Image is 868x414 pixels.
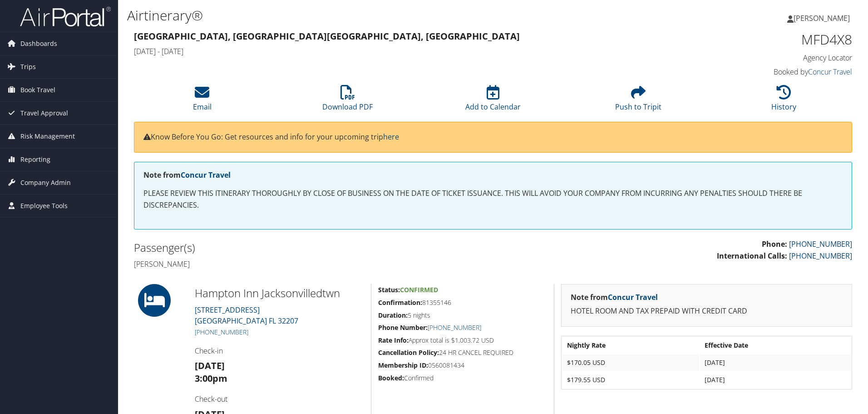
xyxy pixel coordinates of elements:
[20,148,50,171] span: Reporting
[143,170,231,180] strong: Note from
[562,337,699,354] th: Nightly Rate
[378,323,428,332] strong: Phone Number:
[465,90,521,112] a: Add to Calendar
[20,102,68,125] span: Travel Approval
[683,67,852,77] h4: Booked by
[400,285,438,294] span: Confirmed
[608,292,658,302] a: Concur Travel
[794,13,850,23] span: [PERSON_NAME]
[771,90,796,112] a: History
[193,90,212,112] a: Email
[20,195,68,217] span: Employee Tools
[195,359,225,372] strong: [DATE]
[143,188,843,211] p: PLEASE REVIEW THIS ITINERARY THOROUGHLY BY CLOSE OF BUSINESS ON THE DATE OF TICKET ISSUANCE. THIS...
[20,32,57,55] span: Dashboards
[20,6,111,27] img: airportal-logo.png
[322,90,373,112] a: Download PDF
[378,311,408,319] strong: Duration:
[181,170,231,180] a: Concur Travel
[195,328,248,336] a: [PHONE_NUMBER]
[195,285,364,301] h2: Hampton Inn Jacksonvilledtwn
[378,361,547,370] h5: 0560081434
[683,53,852,63] h4: Agency Locator
[378,374,404,382] strong: Booked:
[378,285,400,294] strong: Status:
[762,239,787,249] strong: Phone:
[615,90,661,112] a: Push to Tripit
[195,372,227,384] strong: 3:00pm
[134,240,486,255] h2: Passenger(s)
[378,336,547,345] h5: Approx total is $1,003.72 USD
[562,354,699,371] td: $170.05 USD
[787,5,859,32] a: [PERSON_NAME]
[195,394,364,404] h4: Check-out
[378,374,547,383] h5: Confirmed
[378,336,409,344] strong: Rate Info:
[683,30,852,49] h1: MFD4X8
[383,132,399,142] a: here
[378,298,422,307] strong: Confirmation:
[20,55,36,78] span: Trips
[700,337,851,354] th: Effective Date
[789,251,852,261] a: [PHONE_NUMBER]
[428,323,481,332] a: [PHONE_NUMBER]
[20,171,71,194] span: Company Admin
[378,348,439,357] strong: Cancellation Policy:
[808,67,852,77] a: Concur Travel
[195,346,364,356] h4: Check-in
[717,251,787,261] strong: International Calls:
[378,361,428,369] strong: Membership ID:
[571,305,843,317] p: HOTEL ROOM AND TAX PREPAID WITH CREDIT CARD
[195,305,298,326] a: [STREET_ADDRESS][GEOGRAPHIC_DATA] FL 32207
[20,79,55,101] span: Book Travel
[134,259,486,269] h4: [PERSON_NAME]
[700,354,851,371] td: [DATE]
[127,6,615,25] h1: Airtinerary®
[143,131,843,143] p: Know Before You Go: Get resources and info for your upcoming trip
[134,46,669,56] h4: [DATE] - [DATE]
[700,372,851,388] td: [DATE]
[378,311,547,320] h5: 5 nights
[571,292,658,302] strong: Note from
[378,298,547,307] h5: 81355146
[20,125,75,148] span: Risk Management
[378,348,547,357] h5: 24 HR CANCEL REQUIRED
[134,30,520,42] strong: [GEOGRAPHIC_DATA], [GEOGRAPHIC_DATA] [GEOGRAPHIC_DATA], [GEOGRAPHIC_DATA]
[789,239,852,249] a: [PHONE_NUMBER]
[562,372,699,388] td: $179.55 USD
